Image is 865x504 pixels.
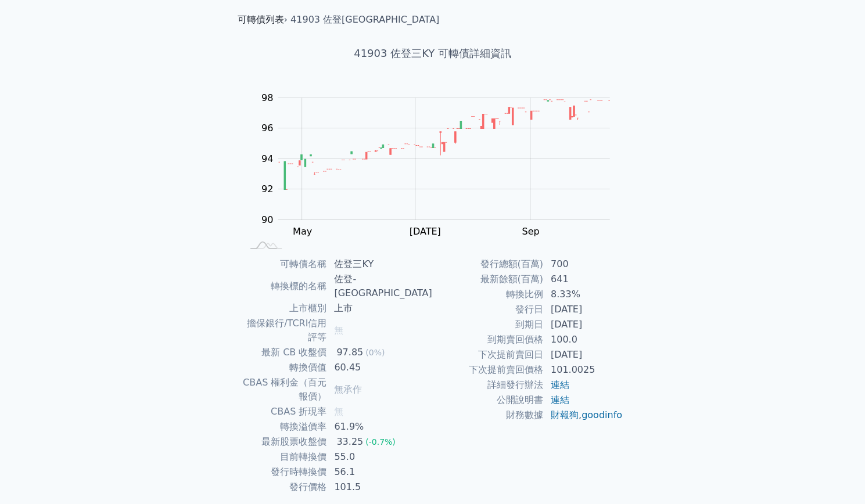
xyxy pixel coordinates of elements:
[327,480,432,495] td: 101.5
[334,384,362,395] span: 無承作
[433,408,544,423] td: 財務數據
[327,272,432,301] td: 佐登-[GEOGRAPHIC_DATA]
[544,332,623,347] td: 100.0
[807,448,865,504] iframe: Chat Widget
[242,480,328,495] td: 發行價格
[242,375,328,404] td: CBAS 權利金（百元報價）
[327,419,432,434] td: 61.9%
[278,100,609,190] g: Series
[551,379,569,390] a: 連結
[551,394,569,405] a: 連結
[228,45,637,62] h1: 41903 佐登三KY 可轉債詳細資訊
[544,257,623,272] td: 700
[242,434,328,449] td: 最新股票收盤價
[433,317,544,332] td: 到期日
[365,437,396,447] span: (-0.7%)
[433,377,544,393] td: 詳細發行辦法
[544,408,623,423] td: ,
[544,272,623,287] td: 641
[327,301,432,316] td: 上市
[261,123,273,134] tspan: 96
[242,316,328,345] td: 擔保銀行/TCRI信用評等
[261,92,273,103] tspan: 98
[582,409,622,420] a: goodinfo
[242,257,328,272] td: 可轉債名稱
[365,348,385,357] span: (0%)
[242,404,328,419] td: CBAS 折現率
[242,272,328,301] td: 轉換標的名稱
[409,226,440,237] tspan: [DATE]
[238,14,284,25] a: 可轉債列表
[544,362,623,377] td: 101.0025
[334,406,343,417] span: 無
[544,287,623,302] td: 8.33%
[290,13,439,27] li: 41903 佐登[GEOGRAPHIC_DATA]
[522,226,539,237] tspan: Sep
[242,465,328,480] td: 發行時轉換價
[327,449,432,465] td: 55.0
[544,347,623,362] td: [DATE]
[293,226,312,237] tspan: May
[433,302,544,317] td: 發行日
[433,272,544,287] td: 最新餘額(百萬)
[255,92,627,237] g: Chart
[433,332,544,347] td: 到期賣回價格
[544,302,623,317] td: [DATE]
[242,301,328,316] td: 上市櫃別
[334,435,365,449] div: 33.25
[327,465,432,480] td: 56.1
[261,183,273,195] tspan: 92
[238,13,288,27] li: ›
[551,409,579,420] a: 財報狗
[327,257,432,272] td: 佐登三KY
[807,448,865,504] div: 聊天小工具
[242,449,328,465] td: 目前轉換價
[433,362,544,377] td: 下次提前賣回價格
[433,347,544,362] td: 下次提前賣回日
[327,360,432,375] td: 60.45
[433,257,544,272] td: 發行總額(百萬)
[261,153,273,164] tspan: 94
[242,419,328,434] td: 轉換溢價率
[433,393,544,408] td: 公開說明書
[261,214,273,225] tspan: 90
[334,325,343,336] span: 無
[242,345,328,360] td: 最新 CB 收盤價
[433,287,544,302] td: 轉換比例
[334,345,365,359] div: 97.85
[242,360,328,375] td: 轉換價值
[544,317,623,332] td: [DATE]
